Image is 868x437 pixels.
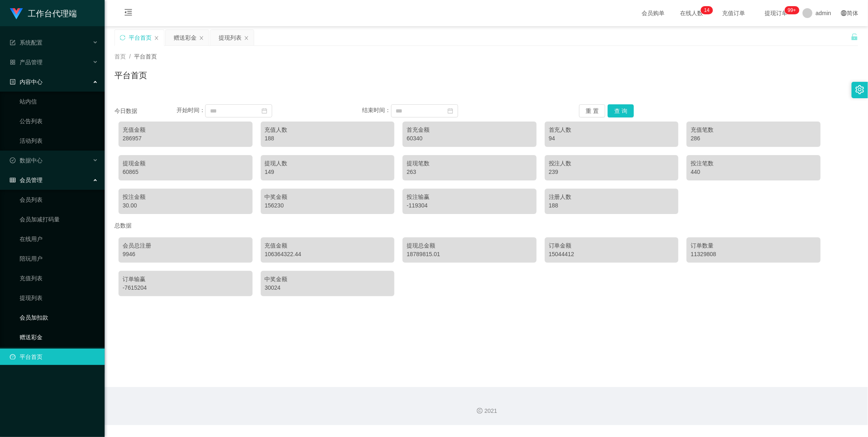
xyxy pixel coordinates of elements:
i: 图标: appstore-o [10,59,16,65]
i: 图标: check-circle-o [10,158,16,163]
i: 图标: unlock [851,33,858,41]
div: 订单数量 [691,241,817,250]
div: 239 [549,168,675,176]
a: 工作台代理端 [10,10,77,16]
a: 赠送彩金 [20,329,98,345]
span: 内容中心 [10,79,43,85]
a: 站内信 [20,93,98,110]
span: 首页 [114,53,126,60]
div: 投注金额 [123,193,248,201]
div: 订单输赢 [123,275,248,284]
i: 图标: close [199,36,204,41]
div: 106364322.44 [265,250,391,259]
div: 订单金额 [549,241,675,250]
img: logo.9652507e.png [10,8,23,20]
div: 充值金额 [123,126,248,134]
div: 94 [549,134,675,143]
a: 提现列表 [20,290,98,306]
div: 188 [265,134,391,143]
span: 充值订单 [718,10,749,16]
div: 263 [407,168,532,176]
div: 提现笔数 [407,159,532,168]
div: 充值人数 [265,126,391,134]
div: 440 [691,168,817,176]
sup: 14 [701,6,713,14]
div: 提现列表 [219,30,242,45]
div: 提现总金额 [407,241,532,250]
div: 首充人数 [549,126,675,134]
i: 图标: calendar [262,108,267,114]
div: -119304 [407,201,532,210]
div: 提现人数 [265,159,391,168]
div: 286 [691,134,817,143]
span: 产品管理 [10,59,43,65]
a: 充值列表 [20,270,98,286]
div: 30024 [265,284,391,292]
div: 30.00 [123,201,248,210]
a: 会员列表 [20,191,98,208]
div: 中奖金额 [265,275,391,284]
div: 11329808 [691,250,817,259]
a: 会员加扣款 [20,309,98,326]
h1: 平台首页 [114,69,147,81]
div: 总数据 [114,218,858,233]
span: 平台首页 [134,53,157,60]
i: 图标: menu-fold [114,0,142,27]
a: 陪玩用户 [20,250,98,267]
span: 系统配置 [10,39,43,46]
a: 活动列表 [20,133,98,149]
div: 60865 [123,168,248,176]
a: 图标: dashboard平台首页 [10,349,98,365]
div: 中奖金额 [265,193,391,201]
i: 图标: table [10,177,16,183]
div: 投注笔数 [691,159,817,168]
span: 结束时间： [362,107,391,114]
p: 4 [707,6,710,14]
i: 图标: global [841,10,847,16]
div: 投注人数 [549,159,675,168]
span: 数据中心 [10,157,43,164]
div: 149 [265,168,391,176]
div: 286957 [123,134,248,143]
span: / [129,53,131,60]
div: 会员总注册 [123,241,248,250]
i: 图标: sync [120,35,125,41]
div: 充值金额 [265,241,391,250]
div: 2021 [111,407,861,415]
div: 60340 [407,134,532,143]
a: 会员加减打码量 [20,211,98,228]
i: 图标: setting [855,85,864,94]
div: 9946 [123,250,248,259]
a: 公告列表 [20,113,98,129]
div: 15044412 [549,250,675,259]
i: 图标: copyright [477,408,483,414]
button: 重 置 [579,104,605,117]
h1: 工作台代理端 [28,0,77,27]
span: 会员管理 [10,177,43,183]
div: 今日数据 [114,107,177,115]
sup: 996 [785,6,799,14]
span: 在线人数 [676,10,707,16]
i: 图标: form [10,40,16,45]
i: 图标: calendar [447,108,453,114]
div: 充值笔数 [691,126,817,134]
div: 平台首页 [129,30,152,45]
div: 188 [549,201,675,210]
span: 提现订单 [761,10,792,16]
div: 156230 [265,201,391,210]
div: 注册人数 [549,193,675,201]
span: 开始时间： [177,107,205,114]
a: 在线用户 [20,231,98,247]
div: 投注输赢 [407,193,532,201]
p: 1 [704,6,707,14]
i: 图标: close [244,36,249,41]
div: 提现金额 [123,159,248,168]
button: 查 询 [608,104,634,117]
i: 图标: close [154,36,159,41]
div: 18789815.01 [407,250,532,259]
div: -7615204 [123,284,248,292]
div: 首充金额 [407,126,532,134]
div: 赠送彩金 [174,30,197,45]
i: 图标: profile [10,79,16,85]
